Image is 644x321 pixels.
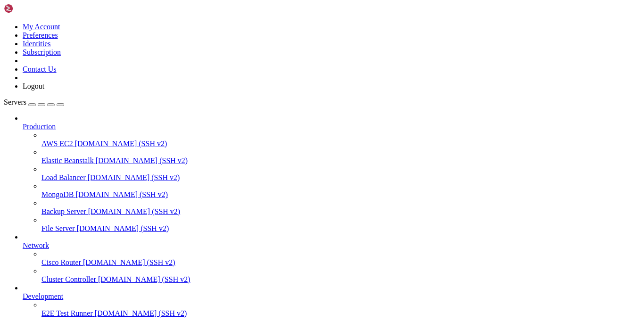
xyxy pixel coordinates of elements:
[41,156,640,165] a: Elastic Beanstalk [DOMAIN_NAME] (SSH v2)
[23,241,640,250] a: Network
[23,292,63,300] span: Development
[41,140,640,148] a: AWS EC2 [DOMAIN_NAME] (SSH v2)
[75,190,168,198] span: [DOMAIN_NAME] (SSH v2)
[41,173,640,182] a: Load Balancer [DOMAIN_NAME] (SSH v2)
[41,275,96,283] span: Cluster Controller
[23,48,61,56] a: Subscription
[88,207,181,215] span: [DOMAIN_NAME] (SSH v2)
[23,114,640,233] li: Production
[41,224,640,233] a: File Server [DOMAIN_NAME] (SSH v2)
[23,123,56,131] span: Production
[41,190,74,198] span: MongoDB
[41,224,75,232] span: File Server
[88,173,180,181] span: [DOMAIN_NAME] (SSH v2)
[41,301,640,318] li: E2E Test Runner [DOMAIN_NAME] (SSH v2)
[41,199,640,216] li: Backup Server [DOMAIN_NAME] (SSH v2)
[77,224,169,232] span: [DOMAIN_NAME] (SSH v2)
[23,123,640,131] a: Production
[41,140,73,148] span: AWS EC2
[4,98,26,106] span: Servers
[98,275,190,283] span: [DOMAIN_NAME] (SSH v2)
[41,182,640,199] li: MongoDB [DOMAIN_NAME] (SSH v2)
[41,250,640,267] li: Cisco Router [DOMAIN_NAME] (SSH v2)
[41,258,640,267] a: Cisco Router [DOMAIN_NAME] (SSH v2)
[41,207,640,216] a: Backup Server [DOMAIN_NAME] (SSH v2)
[23,284,640,318] li: Development
[96,156,188,165] span: [DOMAIN_NAME] (SSH v2)
[4,98,64,106] a: Servers
[23,65,57,73] a: Contact Us
[41,267,640,284] li: Cluster Controller [DOMAIN_NAME] (SSH v2)
[23,23,60,31] a: My Account
[41,258,81,266] span: Cisco Router
[75,140,167,148] span: [DOMAIN_NAME] (SSH v2)
[41,173,86,181] span: Load Balancer
[41,207,86,215] span: Backup Server
[41,165,640,182] li: Load Balancer [DOMAIN_NAME] (SSH v2)
[23,82,44,90] a: Logout
[23,292,640,301] a: Development
[41,148,640,165] li: Elastic Beanstalk [DOMAIN_NAME] (SSH v2)
[95,309,187,317] span: [DOMAIN_NAME] (SSH v2)
[41,131,640,148] li: AWS EC2 [DOMAIN_NAME] (SSH v2)
[23,241,49,249] span: Network
[23,233,640,284] li: Network
[41,190,640,199] a: MongoDB [DOMAIN_NAME] (SSH v2)
[41,309,93,317] span: E2E Test Runner
[83,258,175,266] span: [DOMAIN_NAME] (SSH v2)
[41,156,94,165] span: Elastic Beanstalk
[23,40,51,48] a: Identities
[41,309,640,318] a: E2E Test Runner [DOMAIN_NAME] (SSH v2)
[41,275,640,284] a: Cluster Controller [DOMAIN_NAME] (SSH v2)
[4,4,58,13] img: Shellngn
[41,216,640,233] li: File Server [DOMAIN_NAME] (SSH v2)
[23,31,58,39] a: Preferences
